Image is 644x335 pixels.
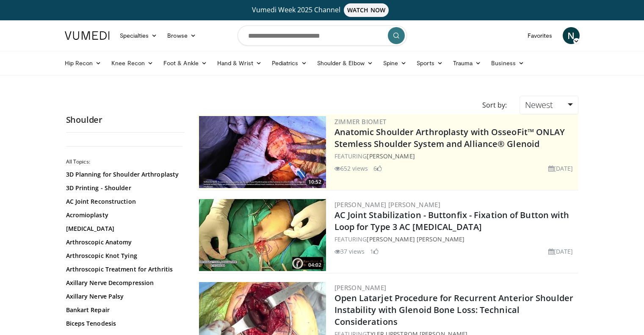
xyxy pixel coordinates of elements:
[563,27,580,44] a: N
[66,238,180,246] a: Arthroscopic Anatomy
[66,211,180,219] a: Acromioplasty
[66,114,185,125] h2: Shoulder
[334,164,368,173] li: 652 views
[60,55,107,72] a: Hip Recon
[486,55,529,72] a: Business
[238,25,407,46] input: Search topics, interventions
[370,247,379,256] li: 1
[66,319,180,328] a: Biceps Tenodesis
[334,126,565,150] a: Anatomic Shoulder Arthroplasty with OsseoFit™ ONLAY Stemless Shoulder System and Alliance® Glenoid
[334,209,569,233] a: AC Joint Stabilization - Buttonfix - Fixation of Button with Loop for Type 3 AC [MEDICAL_DATA]
[66,170,180,179] a: 3D Planning for Shoulder Arthroplasty
[367,152,415,160] a: [PERSON_NAME]
[412,55,448,72] a: Sports
[306,261,324,269] span: 04:02
[212,55,267,72] a: Hand & Wrist
[66,224,180,233] a: [MEDICAL_DATA]
[334,152,577,161] div: FEATURING
[66,3,578,17] a: Vumedi Week 2025 ChannelWATCH NOW
[66,306,180,314] a: Bankart Repair
[334,247,365,256] li: 37 views
[199,199,326,271] a: 04:02
[199,116,326,188] img: 68921608-6324-4888-87da-a4d0ad613160.300x170_q85_crop-smart_upscale.jpg
[66,197,180,206] a: AC Joint Reconstruction
[66,279,180,287] a: Axillary Nerve Decompression
[520,96,578,114] a: Newest
[66,292,180,301] a: Axillary Nerve Palsy
[334,235,577,244] div: FEATURING
[66,252,180,260] a: Arthroscopic Knot Tying
[66,158,182,165] h2: All Topics:
[448,55,486,72] a: Trauma
[66,184,180,192] a: 3D Printing - Shoulder
[548,247,573,256] li: [DATE]
[344,3,389,17] span: WATCH NOW
[525,99,553,111] span: Newest
[548,164,573,173] li: [DATE]
[306,178,324,186] span: 10:52
[476,96,513,114] div: Sort by:
[334,283,387,292] a: [PERSON_NAME]
[66,265,180,274] a: Arthroscopic Treatment for Arthritis
[334,117,387,126] a: Zimmer Biomet
[378,55,412,72] a: Spine
[106,55,158,72] a: Knee Recon
[367,235,464,243] a: [PERSON_NAME] [PERSON_NAME]
[65,31,110,40] img: VuMedi Logo
[267,55,312,72] a: Pediatrics
[199,199,326,271] img: c2f644dc-a967-485d-903d-283ce6bc3929.300x170_q85_crop-smart_upscale.jpg
[162,27,201,44] a: Browse
[312,55,378,72] a: Shoulder & Elbow
[522,27,558,44] a: Favorites
[334,292,574,327] a: Open Latarjet Procedure for Recurrent Anterior Shoulder Instability with Glenoid Bone Loss: Techn...
[158,55,212,72] a: Foot & Ankle
[199,116,326,188] a: 10:52
[373,164,382,173] li: 6
[115,27,163,44] a: Specialties
[334,200,441,209] a: [PERSON_NAME] [PERSON_NAME]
